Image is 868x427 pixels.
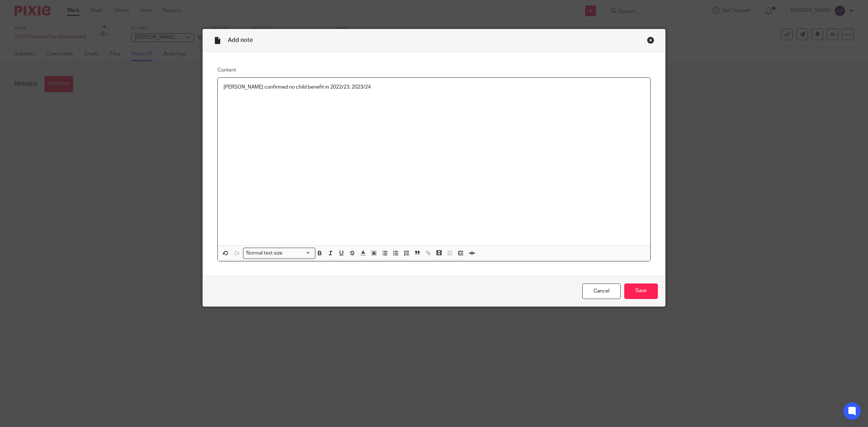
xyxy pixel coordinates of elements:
[228,37,253,43] span: Add note
[224,84,644,91] p: [PERSON_NAME] confirmed no child benefit in 2022/23. 2023/24
[624,283,658,299] input: Save
[243,248,315,259] div: Search for option
[647,37,654,44] div: Close this dialog window
[285,249,311,257] input: Search for option
[582,283,621,299] a: Cancel
[217,67,651,74] label: Content
[245,249,284,257] span: Normal text size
